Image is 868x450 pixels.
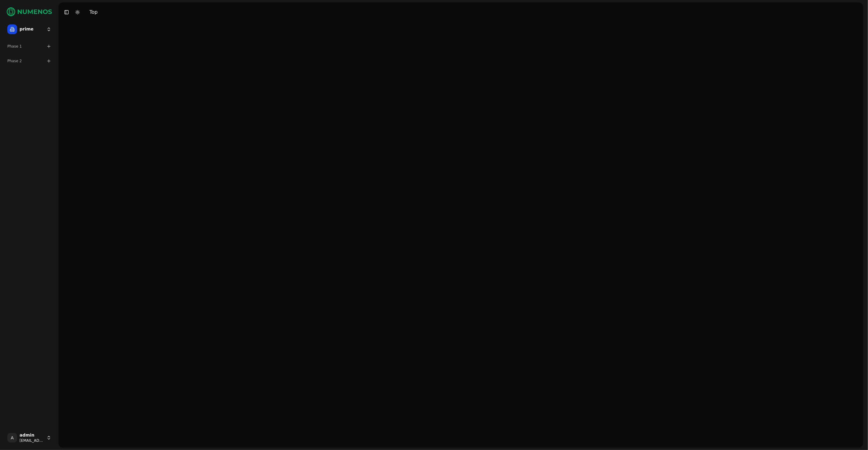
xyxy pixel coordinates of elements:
[20,433,44,438] span: admin
[89,9,98,16] div: Top
[5,430,54,445] button: Aadmin[EMAIL_ADDRESS]
[7,433,17,443] span: A
[73,8,82,16] button: Toggle Dark Mode
[5,56,54,66] div: Phase 2
[20,27,44,32] span: prime
[5,22,54,37] button: prime
[20,438,44,443] span: [EMAIL_ADDRESS]
[5,41,54,51] div: Phase 1
[62,8,71,16] button: Toggle Sidebar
